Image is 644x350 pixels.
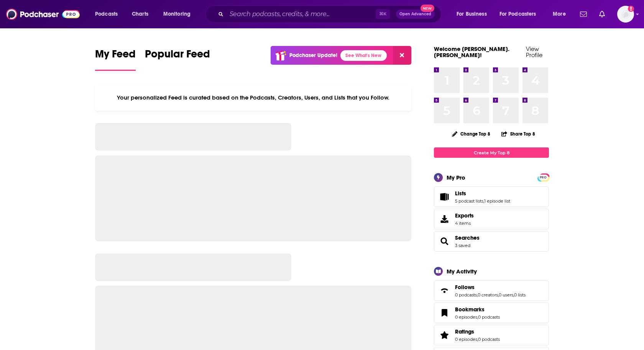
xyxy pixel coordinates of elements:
[163,9,191,20] span: Monitoring
[495,8,547,20] button: open menu
[455,314,477,320] a: 0 episodes
[617,6,634,23] button: Show profile menu
[478,314,500,320] a: 0 podcasts
[455,190,466,197] span: Lists
[617,6,634,23] img: User Profile
[455,243,470,248] a: 3 saved
[6,7,80,21] img: Podchaser - Follow, Share and Rate Podcasts
[499,9,536,20] span: For Podcasters
[434,186,549,207] span: Lists
[455,337,477,342] a: 0 episodes
[513,292,514,298] span: ,
[437,330,452,340] a: Ratings
[434,303,549,323] span: Bookmarks
[396,10,435,19] button: Open AdvancedNew
[447,268,477,275] div: My Activity
[95,9,118,20] span: Podcasts
[455,198,483,204] a: 5 podcast lists
[455,221,474,226] span: 4 items
[455,306,500,313] a: Bookmarks
[455,234,480,241] a: Searches
[399,12,431,16] span: Open Advanced
[455,284,475,291] span: Follows
[539,175,548,180] span: PRO
[127,8,153,20] a: Charts
[434,45,509,59] a: Welcome [PERSON_NAME].[PERSON_NAME]!
[477,337,478,342] span: ,
[539,174,548,180] a: PRO
[447,174,465,181] div: My Pro
[95,47,136,65] span: My Feed
[455,190,510,197] a: Lists
[547,8,575,20] button: open menu
[451,8,496,20] button: open menu
[437,214,452,224] span: Exports
[596,8,608,21] a: Show notifications dropdown
[617,6,634,23] span: Logged in as heidi.egloff
[434,325,549,345] span: Ratings
[421,5,434,12] span: New
[577,8,590,21] a: Show notifications dropdown
[455,328,500,335] a: Ratings
[478,337,500,342] a: 0 podcasts
[289,52,337,59] p: Podchaser Update!
[90,8,128,20] button: open menu
[437,307,452,318] a: Bookmarks
[437,191,452,202] a: Lists
[227,8,376,20] input: Search podcasts, credits, & more...
[457,9,487,20] span: For Business
[95,85,411,111] div: Your personalized Feed is curated based on the Podcasts, Creators, Users, and Lists that you Follow.
[434,280,549,301] span: Follows
[434,147,549,158] a: Create My Top 8
[455,306,485,313] span: Bookmarks
[437,236,452,247] a: Searches
[498,292,499,298] span: ,
[213,5,449,23] div: Search podcasts, credits, & more...
[145,47,210,65] span: Popular Feed
[455,328,474,335] span: Ratings
[340,50,387,61] a: See What's New
[477,314,478,320] span: ,
[553,9,566,20] span: More
[434,231,549,252] span: Searches
[437,285,452,296] a: Follows
[455,212,474,219] span: Exports
[483,198,484,204] span: ,
[95,47,136,71] a: My Feed
[501,126,536,141] button: Share Top 8
[484,198,510,204] a: 1 episode list
[455,292,477,298] a: 0 podcasts
[499,292,513,298] a: 0 users
[145,47,210,71] a: Popular Feed
[526,45,542,59] a: View Profile
[434,209,549,229] a: Exports
[132,9,148,20] span: Charts
[477,292,478,298] span: ,
[455,284,526,291] a: Follows
[447,129,495,139] button: Change Top 8
[158,8,200,20] button: open menu
[478,292,498,298] a: 0 creators
[628,6,634,12] svg: Add a profile image
[376,9,390,19] span: ⌘ K
[514,292,526,298] a: 0 lists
